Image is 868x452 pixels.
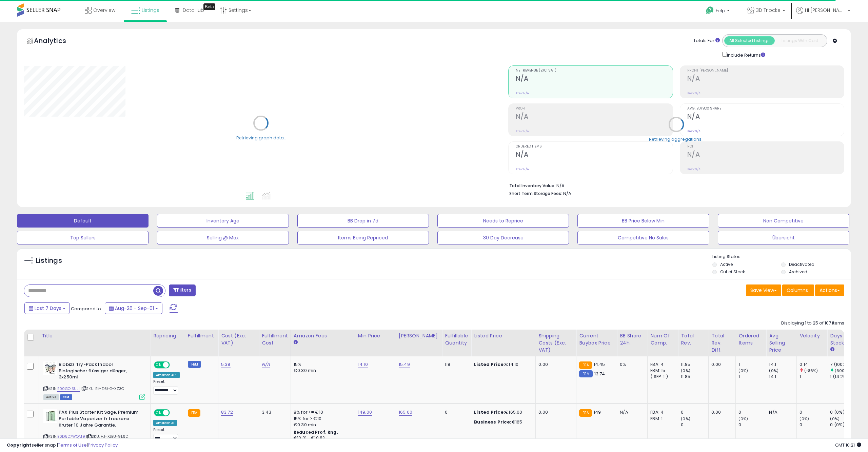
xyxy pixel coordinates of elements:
h5: Listings [36,256,62,266]
span: OFF [169,410,180,416]
label: Out of Stock [720,269,745,275]
div: 8% for <= €10 [294,409,350,415]
div: seller snap | | [7,442,118,449]
div: 15% for > €10 [294,416,350,422]
div: Listed Price [474,332,533,339]
button: Actions [815,284,844,296]
span: | SKU: HJ-XJEU-9L6D [86,434,128,439]
div: 0 [681,409,708,415]
a: 165.00 [399,409,412,416]
small: (0%) [769,368,778,373]
div: Fulfillment Cost [262,332,288,347]
a: 14.10 [358,361,368,368]
img: 3117Ke1kEgL._SL40_.jpg [43,409,57,423]
button: BB Drop in 7d [297,214,429,228]
button: Save View [746,284,781,296]
div: 0 [445,409,466,415]
label: Archived [789,269,807,275]
a: Terms of Use [58,442,87,448]
small: FBA [579,361,592,369]
span: | SKU: EK-D5HG-XZ3O [81,386,124,391]
div: €165.00 [474,409,530,415]
button: Aug-26 - Sep-01 [105,302,162,314]
div: Amazon Fees [294,332,352,339]
div: 1 [738,361,766,368]
span: Help [716,8,725,14]
div: N/A [620,409,642,415]
div: 118 [445,361,466,368]
small: (0%) [681,368,690,373]
b: Listed Price: [474,361,505,368]
small: (0%) [738,416,748,421]
div: 0 [800,409,827,415]
div: Num of Comp. [650,332,675,347]
div: Include Returns [717,51,773,59]
div: Fulfillment [188,332,215,339]
div: 1 [800,374,827,380]
div: FBA: 4 [650,409,673,415]
div: BB Share 24h. [620,332,645,347]
div: Avg Selling Price [769,332,794,354]
a: Hi [PERSON_NAME] [796,7,850,22]
div: Ordered Items [738,332,763,347]
div: 7 (100%) [830,361,857,368]
div: 0 [800,422,827,428]
div: Displaying 1 to 25 of 107 items [781,320,844,327]
div: Total Rev. [681,332,706,347]
b: Biobizz Try-Pack Indoor Biologischer flüssiger dünger, 3x250ml [59,361,141,382]
div: 0 [681,422,708,428]
div: Preset: [153,379,180,395]
div: Amazon AI [153,420,177,426]
small: Days In Stock. [830,347,834,353]
div: Cost (Exc. VAT) [221,332,256,347]
div: Title [42,332,147,339]
div: €10.01 - €10.83 [294,435,350,441]
button: Non Competitive [718,214,849,228]
button: Übersicht [718,231,849,244]
span: All listings currently available for purchase on Amazon [43,394,59,400]
a: B0D5D7WQM9 [57,434,85,439]
div: €165 [474,419,530,425]
button: Top Sellers [17,231,149,244]
button: All Selected Listings [724,36,775,45]
div: 3.43 [262,409,285,415]
div: 14.1 [769,361,796,368]
small: FBA [188,409,200,417]
div: €0.30 min [294,368,350,374]
div: 0% [620,361,642,368]
div: 11.85 [681,361,708,368]
div: 0 (0%) [830,409,857,415]
div: ( SFP: 1 ) [650,374,673,380]
div: Amazon AI * [153,372,180,378]
div: Total Rev. Diff. [711,332,733,354]
div: Retrieving graph data.. [236,135,286,141]
span: 14.45 [594,361,605,368]
div: Repricing [153,332,182,339]
span: ON [155,410,163,416]
a: Privacy Policy [88,442,118,448]
button: BB Price Below Min [577,214,709,228]
div: €0.30 min [294,422,350,428]
span: 3D Tripcke [756,7,781,14]
div: N/A [769,409,791,415]
b: Business Price: [474,419,511,425]
div: 1 [738,374,766,380]
span: DataHub [183,7,204,14]
button: 30 Day Decrease [437,231,569,244]
i: Get Help [706,6,714,15]
div: Tooltip anchor [203,3,215,10]
small: Amazon Fees. [294,339,298,346]
div: 0.00 [538,361,571,368]
button: Filters [169,284,195,296]
div: FBM: 1 [650,416,673,422]
div: 0 [738,409,766,415]
div: 0.00 [538,409,571,415]
a: 5.38 [221,361,231,368]
div: 15% [294,361,350,368]
div: Velocity [800,332,824,339]
span: Hi [PERSON_NAME] [805,7,846,14]
small: FBM [188,361,201,368]
label: Deactivated [789,261,814,267]
div: ASIN: [43,361,145,399]
button: Columns [782,284,814,296]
